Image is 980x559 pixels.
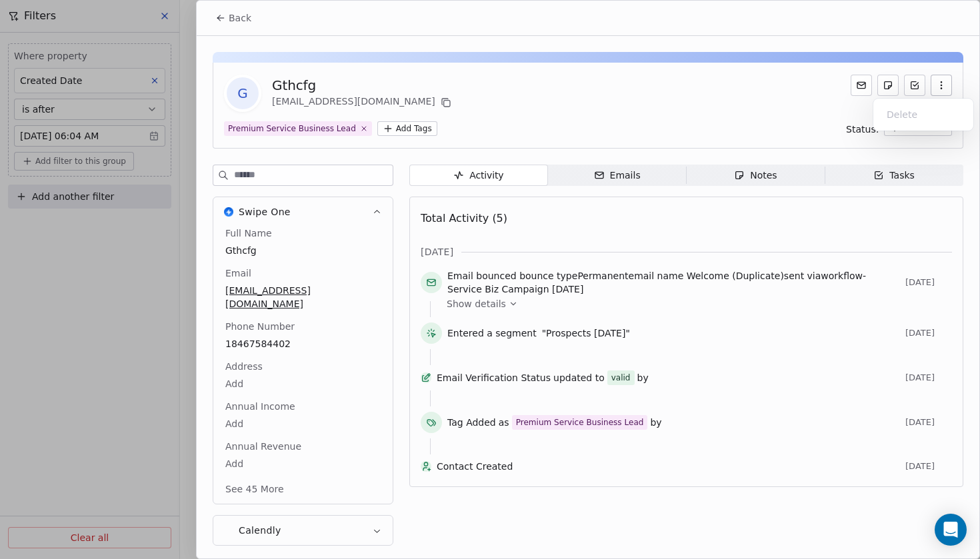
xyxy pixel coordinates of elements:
span: Status: [846,123,879,136]
span: Contact Created [437,460,900,473]
div: Delete [879,104,968,125]
span: Show details [447,297,506,310]
span: by [650,416,661,429]
span: [DATE] [905,461,952,472]
span: Add [225,417,381,430]
div: [EMAIL_ADDRESS][DOMAIN_NAME] [272,95,454,111]
span: [DATE] [421,245,453,259]
span: Email bounced [447,271,517,281]
button: See 45 More [217,477,292,501]
span: Add [225,457,381,470]
div: Premium Service Business Lead [228,123,356,135]
img: Swipe One [224,207,233,217]
span: by [637,371,649,384]
button: Swipe OneSwipe One [213,197,393,227]
button: Back [207,6,259,30]
span: Email Verification Status [437,371,551,384]
span: as [499,416,509,429]
span: updated to [553,371,605,384]
div: Emails [594,169,641,183]
span: Email [223,267,254,280]
button: CalendlyCalendly [213,516,393,545]
div: Open Intercom Messenger [935,514,967,546]
span: Full Name [223,227,275,240]
div: Gthcfg [272,76,454,95]
span: Permanent [577,271,628,281]
div: Notes [734,169,777,183]
span: Annual Income [223,400,298,413]
span: bounce type email name sent via workflow - [447,269,900,296]
span: [DATE] [905,277,952,288]
button: Add Tags [377,121,437,136]
span: Tag Added [447,416,496,429]
span: Total Activity (5) [421,212,507,225]
span: Welcome (Duplicate) [687,271,784,281]
div: Swipe OneSwipe One [213,227,393,504]
span: Gthcfg [225,244,381,257]
span: Annual Revenue [223,440,304,453]
a: Show details [447,297,943,310]
span: Swipe One [239,205,291,219]
span: G [227,77,259,109]
span: [DATE] [905,417,952,428]
div: Tasks [873,169,915,183]
span: Service Biz Campaign [DATE] [447,284,583,294]
div: Premium Service Business Lead [516,416,644,428]
span: Back [229,11,251,25]
span: "Prospects [DATE]" [542,326,630,340]
div: valid [611,371,631,384]
span: Calendly [239,524,281,537]
span: Phone Number [223,320,297,333]
span: [DATE] [905,372,952,383]
span: [EMAIL_ADDRESS][DOMAIN_NAME] [225,284,381,310]
img: Calendly [224,526,233,535]
span: [DATE] [905,328,952,338]
span: Add [225,377,381,390]
span: Entered a segment [447,326,537,340]
span: Address [223,360,265,373]
span: 18467584402 [225,337,381,350]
